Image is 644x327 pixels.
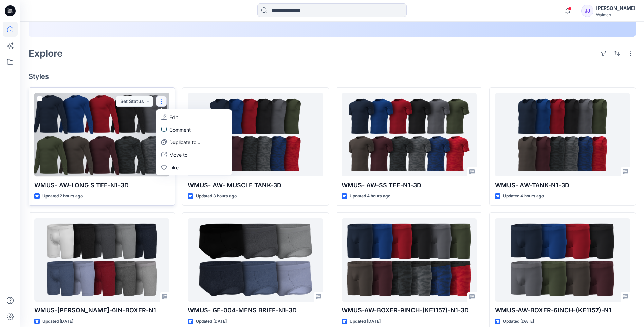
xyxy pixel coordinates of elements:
p: WMUS- AW-SS TEE-N1-3D [342,180,477,190]
p: WMUS- AW- MUSCLE TANK-3D [188,180,323,190]
h4: Styles [29,72,636,81]
a: WMUS-AW-BOXER-6INCH-(KE1157)-N1 [495,218,630,302]
p: WMUS- AW-LONG S TEE-N1-3D [34,180,169,190]
p: WMUS- AW-TANK-N1-3D [495,180,630,190]
p: Like [169,164,179,171]
p: WMUS-AW-BOXER-6INCH-(KE1157)-N1 [495,306,630,315]
p: WMUS-[PERSON_NAME]-6IN-BOXER-N1 [34,306,169,315]
p: Comment [169,126,191,133]
p: Edit [169,114,178,121]
p: Updated 3 hours ago [196,193,237,200]
p: Updated [DATE] [503,318,534,325]
h2: Explore [29,48,63,59]
a: WMUS-GEORGE-6IN-BOXER-N1 [34,218,169,302]
p: Updated [DATE] [42,318,73,325]
a: WMUS-AW-BOXER-9INCH-(KE1157)-N1-3D [342,218,477,302]
p: WMUS-AW-BOXER-9INCH-(KE1157)-N1-3D [342,306,477,315]
a: WMUS- AW- MUSCLE TANK-3D [188,93,323,176]
a: WMUS- AW-TANK-N1-3D [495,93,630,176]
p: Updated 2 hours ago [42,193,83,200]
p: Updated 4 hours ago [350,193,390,200]
a: WMUS- GE-004-MENS BRIEF-N1-3D [188,218,323,302]
div: JJ [581,5,593,17]
p: Updated 4 hours ago [503,193,544,200]
p: WMUS- GE-004-MENS BRIEF-N1-3D [188,306,323,315]
a: WMUS- AW-SS TEE-N1-3D [342,93,477,176]
p: Updated [DATE] [196,318,227,325]
p: Duplicate to... [169,139,200,146]
a: WMUS- AW-LONG S TEE-N1-3D [34,93,169,176]
div: [PERSON_NAME] [596,4,636,12]
p: Move to [169,151,187,158]
p: Updated [DATE] [350,318,381,325]
div: Walmart [596,12,636,17]
a: Edit [157,111,231,123]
